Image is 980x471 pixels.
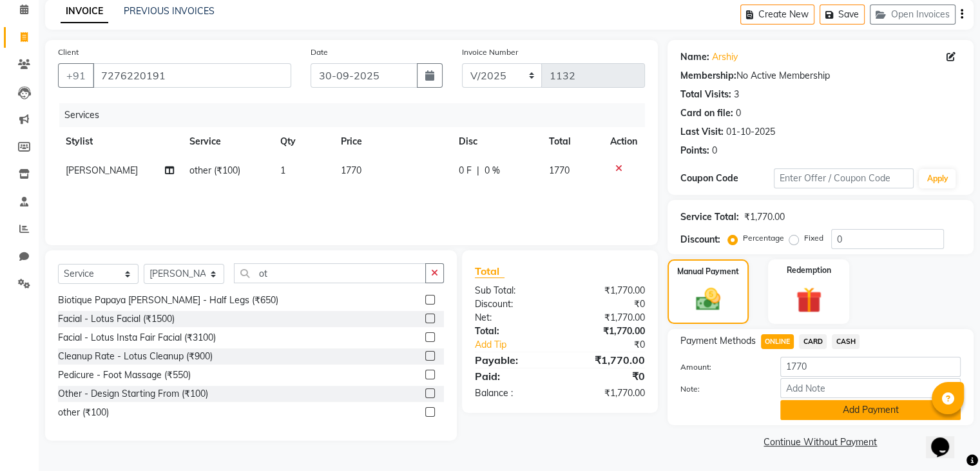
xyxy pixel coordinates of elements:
[560,284,655,297] div: ₹1,770.00
[58,63,94,88] button: +91
[560,352,655,368] div: ₹1,770.00
[58,294,278,307] div: Biotique Papaya [PERSON_NAME] - Half Legs (₹650)
[734,88,739,101] div: 3
[560,297,655,311] div: ₹0
[926,419,967,458] iframe: chat widget
[560,325,655,338] div: ₹1,770.00
[462,46,518,58] label: Invoice Number
[58,331,216,345] div: Facial - Lotus Insta Fair Facial (₹3100)
[273,127,333,156] th: Qty
[680,69,961,83] div: No Active Membership
[58,406,109,419] div: other (₹100)
[341,165,361,176] span: 1770
[66,165,138,176] span: [PERSON_NAME]
[680,334,756,348] span: Payment Methods
[602,127,645,156] th: Action
[485,164,500,177] span: 0 %
[58,127,182,156] th: Stylist
[575,338,654,352] div: ₹0
[124,5,215,17] a: PREVIOUS INVOICES
[280,165,285,176] span: 1
[677,266,739,277] label: Manual Payment
[465,338,575,352] a: Add Tip
[680,172,774,185] div: Coupon Code
[93,63,291,88] input: Search by Name/Mobile/Email/Code
[465,297,560,311] div: Discount:
[333,127,451,156] th: Price
[919,169,956,188] button: Apply
[560,386,655,400] div: ₹1,770.00
[465,325,560,338] div: Total:
[774,168,914,188] input: Enter Offer / Coupon Code
[780,378,961,398] input: Add Note
[465,284,560,297] div: Sub Total:
[787,265,831,276] label: Redemption
[780,400,961,420] button: Add Payment
[465,352,560,368] div: Payable:
[465,311,560,325] div: Net:
[451,127,541,156] th: Disc
[671,383,771,395] label: Note:
[465,368,560,384] div: Paid:
[820,5,865,25] button: Save
[870,5,956,25] button: Open Invoices
[743,232,784,244] label: Percentage
[189,165,240,176] span: other (₹100)
[549,165,570,176] span: 1770
[726,125,775,139] div: 01-10-2025
[832,334,860,349] span: CASH
[465,386,560,400] div: Balance :
[780,357,961,377] input: Amount
[804,232,823,244] label: Fixed
[680,106,733,120] div: Card on file:
[712,144,717,157] div: 0
[311,46,328,58] label: Date
[680,210,739,224] div: Service Total:
[477,164,479,177] span: |
[680,233,720,246] div: Discount:
[560,368,655,384] div: ₹0
[459,164,472,177] span: 0 F
[761,334,794,349] span: ONLINE
[58,350,213,363] div: Cleanup Rate - Lotus Cleanup (₹900)
[59,103,655,127] div: Services
[58,368,191,382] div: Pedicure - Foot Massage (₹550)
[680,69,736,83] div: Membership:
[670,436,971,449] a: Continue Without Payment
[744,210,785,224] div: ₹1,770.00
[58,312,175,326] div: Facial - Lotus Facial (₹1500)
[58,46,79,58] label: Client
[680,50,709,64] div: Name:
[475,265,504,278] span: Total
[736,106,741,120] div: 0
[680,88,731,101] div: Total Visits:
[58,387,208,401] div: Other - Design Starting From (₹100)
[740,5,814,25] button: Create New
[680,144,709,157] div: Points:
[680,125,724,139] div: Last Visit:
[234,263,426,283] input: Search or Scan
[712,50,738,64] a: Arshiy
[182,127,273,156] th: Service
[688,285,728,314] img: _cash.svg
[671,361,771,373] label: Amount:
[560,311,655,325] div: ₹1,770.00
[799,334,827,349] span: CARD
[788,284,830,316] img: _gift.svg
[541,127,602,156] th: Total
